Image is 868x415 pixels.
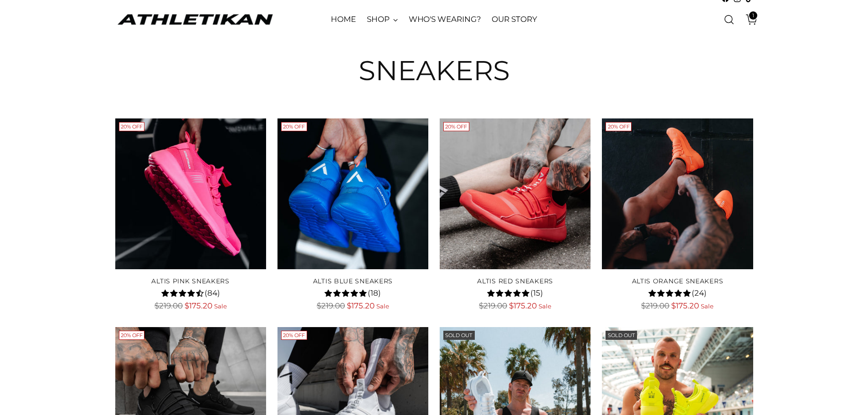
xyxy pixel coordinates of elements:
[115,287,266,299] div: 4.3 rating (84 votes)
[509,301,537,310] span: $175.20
[701,302,714,310] span: Sale
[479,301,507,310] span: $219.00
[739,10,757,29] a: Open cart modal
[671,301,699,310] span: $175.20
[530,287,543,299] span: (15)
[154,301,183,310] span: $219.00
[602,118,753,269] img: ALTIS Orange Sneakers
[185,301,212,310] span: $175.20
[331,10,356,30] a: HOME
[641,301,669,310] span: $219.00
[440,287,591,299] div: 4.7 rating (15 votes)
[205,287,220,299] span: (84)
[359,56,510,86] h1: Sneakers
[277,118,428,269] img: ALTIS Blue Sneakers
[277,287,428,299] div: 4.8 rating (18 votes)
[214,302,227,310] span: Sale
[347,301,375,310] span: $175.20
[692,287,707,299] span: (24)
[313,277,393,285] a: ALTIS Blue Sneakers
[492,10,537,30] a: OUR STORY
[602,287,753,299] div: 4.8 rating (24 votes)
[409,10,481,30] a: WHO'S WEARING?
[440,118,591,269] img: ALTIS Red Sneakers
[477,277,553,285] a: ALTIS Red Sneakers
[367,10,398,30] a: SHOP
[115,118,266,269] img: ALTIS Pink Sneakers
[317,301,345,310] span: $219.00
[749,11,757,20] span: 1
[539,302,551,310] span: Sale
[632,277,724,285] a: ALTIS Orange Sneakers
[720,10,738,29] a: Open search modal
[376,302,389,310] span: Sale
[368,287,381,299] span: (18)
[151,277,229,285] a: ALTIS Pink Sneakers
[115,12,275,26] a: ATHLETIKAN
